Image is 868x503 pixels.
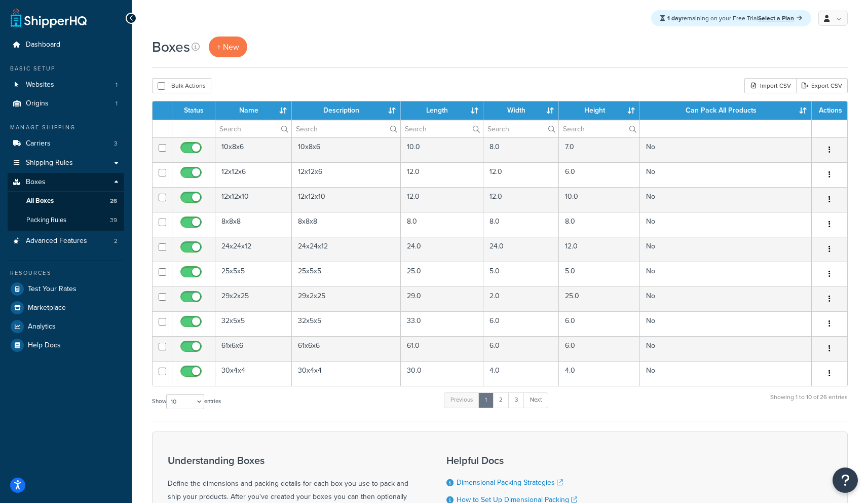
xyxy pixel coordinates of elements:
a: Packing Rules 39 [8,211,124,230]
a: Export CSV [796,78,848,93]
td: No [640,286,812,311]
a: 1 [478,392,494,408]
select: Showentries [166,394,204,409]
h3: Helpful Docs [446,455,606,466]
span: 26 [110,197,117,205]
a: Analytics [8,317,124,336]
th: Actions [812,101,847,120]
a: 3 [508,392,524,408]
span: Help Docs [28,341,61,350]
td: 8.0 [483,137,559,162]
a: Previous [444,392,479,408]
td: 30.0 [401,361,483,386]
td: 25.0 [559,286,640,311]
th: Name : activate to sort column ascending [215,101,292,120]
td: 61x6x6 [215,336,292,361]
span: 39 [110,216,117,225]
td: 24x24x12 [292,237,401,262]
span: All Boxes [26,197,54,205]
td: No [640,187,812,212]
td: No [640,237,812,262]
li: Marketplace [8,299,124,317]
td: 33.0 [401,311,483,336]
li: Boxes [8,173,124,231]
th: Status [172,101,215,120]
a: Test Your Rates [8,280,124,298]
td: 7.0 [559,137,640,162]
div: Resources [8,269,124,277]
td: No [640,361,812,386]
span: Dashboard [26,41,60,49]
span: Websites [26,81,54,89]
td: 10x8x6 [292,137,401,162]
td: No [640,311,812,336]
a: + New [209,37,247,57]
span: Origins [26,99,49,108]
a: Select a Plan [758,14,802,23]
input: Search [215,120,291,137]
li: Origins [8,94,124,113]
div: Manage Shipping [8,123,124,132]
td: 6.0 [559,162,640,187]
input: Search [401,120,483,137]
td: 29x2x25 [292,286,401,311]
td: 25.0 [401,262,483,286]
span: + New [217,41,239,53]
th: Can Pack All Products : activate to sort column ascending [640,101,812,120]
td: 10.0 [401,137,483,162]
td: No [640,137,812,162]
span: Test Your Rates [28,285,77,294]
td: 30x4x4 [215,361,292,386]
td: 32x5x5 [292,311,401,336]
div: Basic Setup [8,64,124,73]
li: Help Docs [8,336,124,354]
div: remaining on your Free Trial [651,10,811,26]
td: 61.0 [401,336,483,361]
label: Show entries [152,394,221,409]
button: Bulk Actions [152,78,211,93]
td: 12.0 [483,187,559,212]
a: Next [523,392,548,408]
td: 4.0 [559,361,640,386]
td: 12.0 [401,187,483,212]
li: All Boxes [8,192,124,210]
th: Length : activate to sort column ascending [401,101,483,120]
td: No [640,162,812,187]
a: Dimensional Packing Strategies [457,477,563,488]
input: Search [483,120,559,137]
td: No [640,336,812,361]
span: Boxes [26,178,46,187]
li: Carriers [8,134,124,153]
td: 30x4x4 [292,361,401,386]
a: Boxes [8,173,124,192]
span: 1 [116,99,118,108]
td: 6.0 [559,336,640,361]
span: Carriers [26,139,51,148]
td: 12x12x10 [292,187,401,212]
span: Packing Rules [26,216,66,225]
td: 6.0 [559,311,640,336]
td: 10x8x6 [215,137,292,162]
td: 12.0 [401,162,483,187]
td: 12x12x10 [215,187,292,212]
li: Dashboard [8,35,124,54]
td: 24.0 [483,237,559,262]
td: 8.0 [559,212,640,237]
td: 24x24x12 [215,237,292,262]
a: 2 [493,392,509,408]
th: Width : activate to sort column ascending [483,101,559,120]
td: 8x8x8 [292,212,401,237]
td: 25x5x5 [215,262,292,286]
span: Advanced Features [26,237,87,245]
td: 6.0 [483,311,559,336]
td: No [640,212,812,237]
span: Analytics [28,322,56,331]
h3: Understanding Boxes [168,455,421,466]
button: Open Resource Center [833,468,858,493]
li: Advanced Features [8,232,124,250]
input: Search [292,120,400,137]
td: 10.0 [559,187,640,212]
a: Websites 1 [8,76,124,94]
